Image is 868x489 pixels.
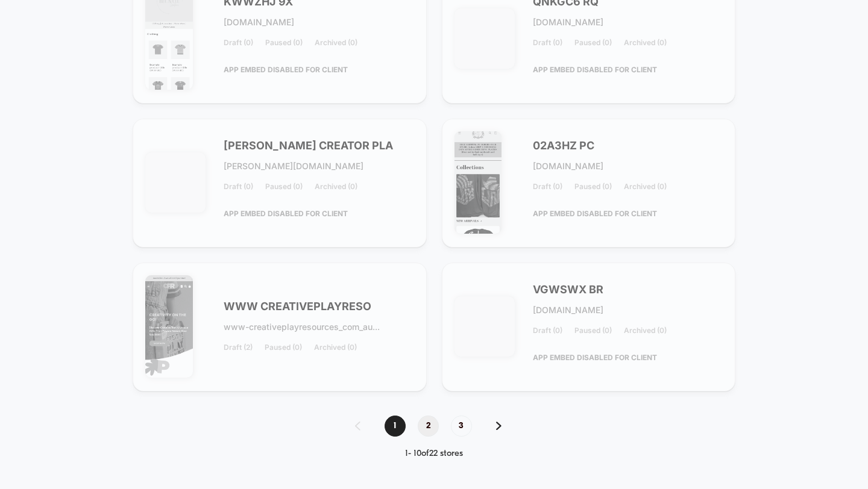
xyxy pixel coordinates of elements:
[315,39,357,47] span: Archived (0)
[224,203,348,224] span: APP EMBED DISABLED FOR CLIENT
[533,203,657,224] span: APP EMBED DISABLED FOR CLIENT
[533,285,603,294] span: VGWSWX BR
[224,343,253,352] span: Draft (2)
[533,326,562,335] span: Draft (0)
[624,182,667,191] span: Archived (0)
[224,162,363,170] span: [PERSON_NAME][DOMAIN_NAME]
[533,18,603,26] span: [DOMAIN_NAME]
[624,39,667,47] span: Archived (0)
[533,59,657,80] span: APP EMBED DISABLED FOR CLIENT
[224,323,380,331] span: www-creativeplayresources_com_au...
[343,449,526,459] div: 1 - 10 of 22 stores
[145,275,193,378] img: WWW_CREATIVEPLAYRESOURCES_COM_AU
[385,416,406,437] span: 1
[224,302,371,311] span: WWW CREATIVEPLAYRESO
[533,142,594,150] span: 02A3HZ PC
[533,306,603,314] span: [DOMAIN_NAME]
[574,326,612,335] span: Paused (0)
[314,343,357,352] span: Archived (0)
[315,182,357,191] span: Archived (0)
[265,343,302,352] span: Paused (0)
[454,296,515,357] img: VGWSWX_BR
[224,142,393,150] span: [PERSON_NAME] CREATOR PLA
[574,39,612,47] span: Paused (0)
[624,326,667,335] span: Archived (0)
[224,59,348,80] span: APP EMBED DISABLED FOR CLIENT
[574,182,612,191] span: Paused (0)
[496,422,502,430] img: pagination forward
[454,131,502,234] img: 02A3HZ_PC
[265,39,303,47] span: Paused (0)
[224,39,253,47] span: Draft (0)
[265,182,303,191] span: Paused (0)
[533,162,603,170] span: [DOMAIN_NAME]
[533,39,562,47] span: Draft (0)
[454,8,515,69] img: QNKGC6_RQ
[533,347,657,368] span: APP EMBED DISABLED FOR CLIENT
[533,182,562,191] span: Draft (0)
[224,18,294,26] span: [DOMAIN_NAME]
[451,416,472,437] span: 3
[145,152,206,213] img: DANIELLE_CREATOR_PLAN
[224,182,253,191] span: Draft (0)
[418,416,439,437] span: 2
